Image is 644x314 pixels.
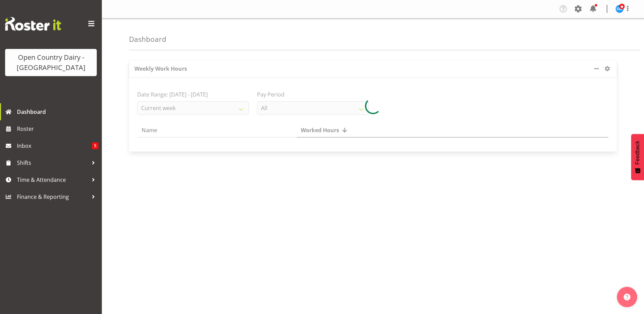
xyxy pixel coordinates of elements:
span: Inbox [17,141,92,151]
span: Roster [17,124,98,134]
span: Finance & Reporting [17,192,88,202]
img: help-xxl-2.png [624,294,630,300]
span: Dashboard [17,107,98,117]
div: Open Country Dairy - [GEOGRAPHIC_DATA] [12,52,90,73]
img: Rosterit website logo [5,17,61,31]
span: Feedback [634,141,641,164]
span: Time & Attendance [17,175,88,185]
button: Feedback - Show survey [631,134,644,180]
h4: Dashboard [129,35,166,43]
span: 5 [92,142,98,149]
span: Shifts [17,158,88,168]
img: steve-webb7510.jpg [615,5,624,13]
